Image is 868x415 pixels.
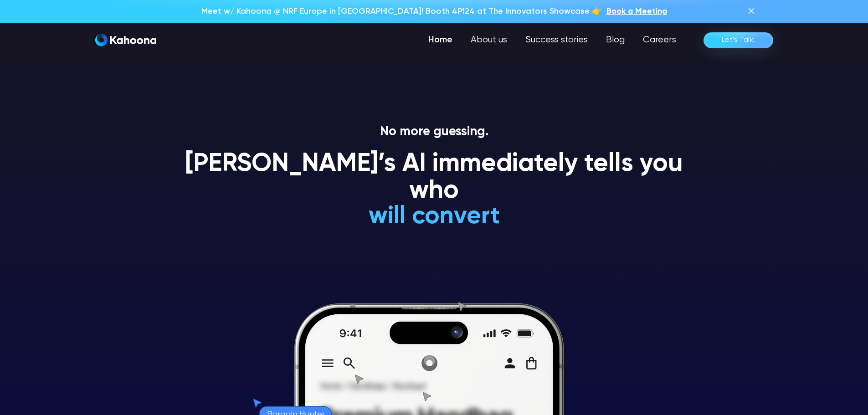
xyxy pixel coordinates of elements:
a: Success stories [516,31,597,49]
a: Careers [634,31,685,49]
a: home [95,34,156,47]
img: Kahoona logo white [95,34,156,46]
h1: [PERSON_NAME]’s AI immediately tells you who [175,151,694,205]
span: Book a Meeting [606,7,667,15]
div: Let’s Talk! [722,33,755,47]
a: Blog [597,31,634,49]
p: Meet w/ Kahoona @ NRF Europe in [GEOGRAPHIC_DATA]! Booth 4P124 at The Innovators Showcase 👉 [201,5,602,17]
p: No more guessing. [175,124,694,140]
h1: will convert [300,203,568,230]
a: Let’s Talk! [704,32,773,48]
a: About us [462,31,516,49]
a: Book a Meeting [606,5,667,17]
a: Home [419,31,462,49]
